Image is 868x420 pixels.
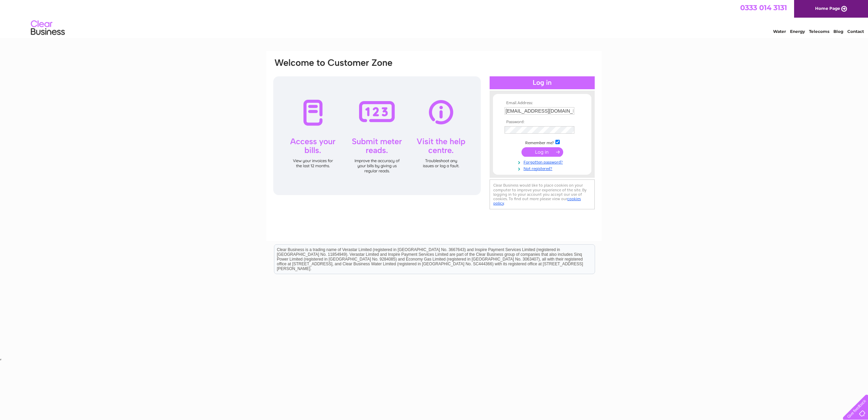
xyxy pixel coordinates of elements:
a: Energy [790,29,805,34]
div: Clear Business would like to place cookies on your computer to improve your experience of the sit... [490,179,595,209]
a: Not registered? [505,165,581,171]
th: Email Address: [503,101,581,106]
input: Submit [521,147,563,157]
a: Forgotten password? [505,158,581,165]
th: Password: [503,120,581,125]
a: Blog [833,29,843,34]
div: Clear Business is a trading name of Verastar Limited (registered in [GEOGRAPHIC_DATA] No. 3667643... [274,4,595,33]
a: Contact [847,29,864,34]
td: Remember me? [503,139,581,146]
a: Water [773,29,786,34]
a: Telecoms [809,29,829,34]
img: logo.png [31,18,65,38]
a: 0333 014 3131 [740,3,787,12]
a: cookies policy [493,196,581,206]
